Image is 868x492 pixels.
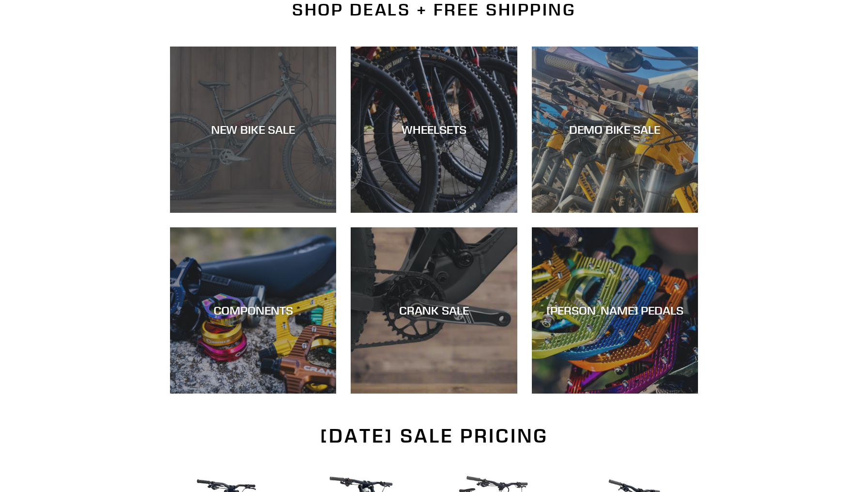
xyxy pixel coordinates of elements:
[351,303,517,317] div: CRANK SALE
[532,303,698,317] div: [PERSON_NAME] PEDALS
[532,227,698,394] a: [PERSON_NAME] PEDALS
[170,424,698,447] h2: [DATE] SALE PRICING
[351,123,517,137] div: WHEELSETS
[532,123,698,137] div: DEMO BIKE SALE
[170,47,336,213] a: NEW BIKE SALE
[170,227,336,394] a: COMPONENTS
[532,47,698,213] a: DEMO BIKE SALE
[351,47,517,213] a: WHEELSETS
[351,227,517,394] a: CRANK SALE
[170,123,336,137] div: NEW BIKE SALE
[170,303,336,317] div: COMPONENTS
